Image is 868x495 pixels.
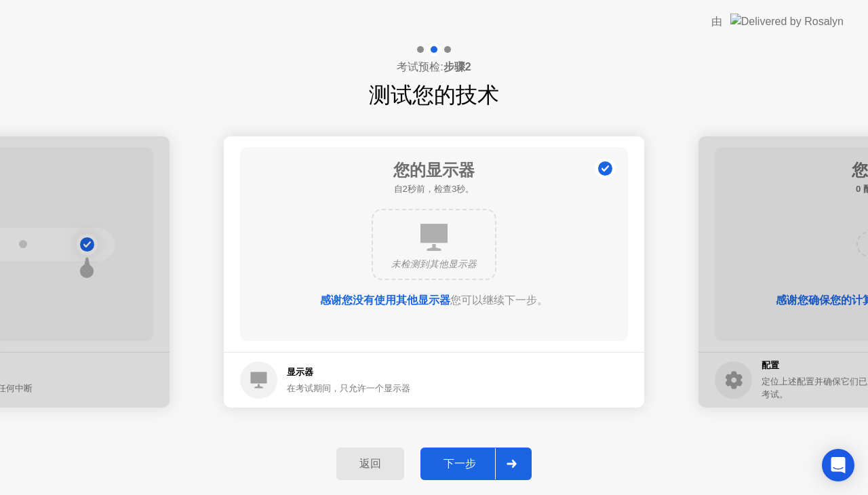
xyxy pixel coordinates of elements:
[320,294,450,306] b: 感谢您没有使用其他显示器
[384,258,484,271] div: 未检测到其他显示器
[420,448,532,480] button: 下一步
[711,14,722,30] div: 由
[730,14,844,29] img: Delivered by Rosalyn
[443,61,471,73] b: 步骤2
[425,457,495,471] div: 下一步
[340,457,400,471] div: 返回
[369,79,499,111] h1: 测试您的技术
[397,59,471,75] h4: 考试预检:
[393,158,475,182] h1: 您的显示器
[822,449,854,481] div: Open Intercom Messenger
[393,182,475,196] h5: 自2秒前，检查3秒。
[287,382,410,395] div: 在考试期间，只允许一个显示器
[336,448,404,480] button: 返回
[279,292,589,309] div: 您可以继续下一步。
[287,365,410,379] h5: 显示器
